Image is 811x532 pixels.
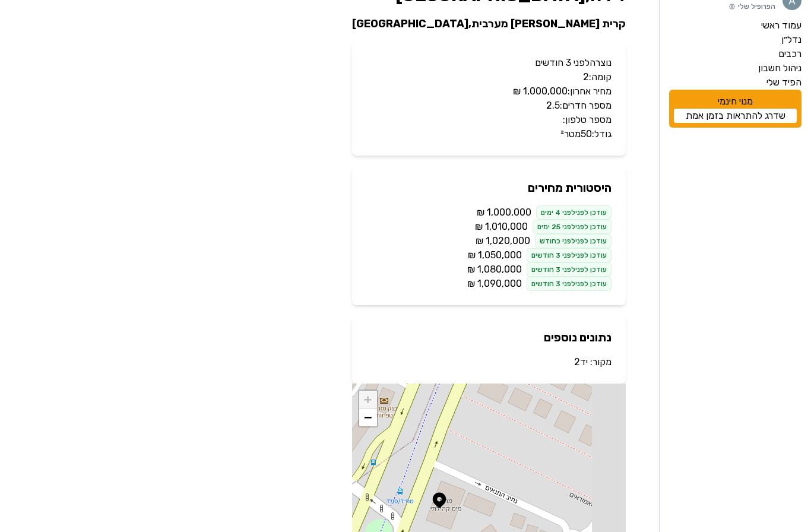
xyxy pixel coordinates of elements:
a: נדל״ן [669,33,802,47]
a: ניהול חשבון [669,61,802,75]
a: יד2 [574,356,588,368]
span: ‏1,050,000 ‏₪ [468,248,522,262]
label: ניהול חשבון [758,61,802,75]
div: עודכן לפני לפני כחודש [535,234,612,248]
p: גודל: 50 מטר² [366,127,612,141]
span: + [364,392,372,407]
a: רכבים [669,47,802,61]
a: Zoom in [359,391,377,408]
div: עודכן לפני לפני 4 ימים [536,205,612,220]
span: ‏1,000,000 ‏₪ [477,205,531,220]
div: עודכן לפני לפני 3 חודשים [527,262,612,277]
img: Marker [430,491,448,509]
p: מספר חדרים: 2.5 [366,99,612,113]
a: Zoom out [359,408,377,426]
h2: היסטורית מחירים [366,179,612,196]
p: מקור: [366,355,612,369]
span: ‏1,090,000 ‏₪ [467,277,522,291]
div: מנוי חינמי [669,90,802,128]
h2: קרית [PERSON_NAME] מערבית , [GEOGRAPHIC_DATA] [352,15,626,32]
p: מחיר אחרון: ‏1,000,000 ‏₪ [366,84,612,99]
a: עמוד ראשי [669,18,802,33]
a: שדרג להתראות בזמן אמת [674,109,797,123]
label: רכבים [778,47,802,61]
label: נדל״ן [781,33,802,47]
a: הפיד שלי [669,75,802,90]
span: ‏1,080,000 ‏₪ [467,262,522,277]
p: קומה: 2 [366,70,612,84]
div: עודכן לפני לפני 25 ימים [533,220,612,234]
span: − [364,410,372,425]
p: נוצרה לפני 3 חודשים [366,56,612,70]
div: עודכן לפני לפני 3 חודשים [527,248,612,262]
label: עמוד ראשי [761,18,802,33]
span: ‏1,010,000 ‏₪ [475,220,528,234]
p: הפרופיל שלי [705,2,775,11]
label: הפיד שלי [766,75,802,90]
div: עודכן לפני לפני 3 חודשים [527,277,612,291]
span: ‏1,020,000 ‏₪ [476,234,530,248]
p: מספר טלפון: [366,113,612,127]
h2: נתונים נוספים [366,329,612,346]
